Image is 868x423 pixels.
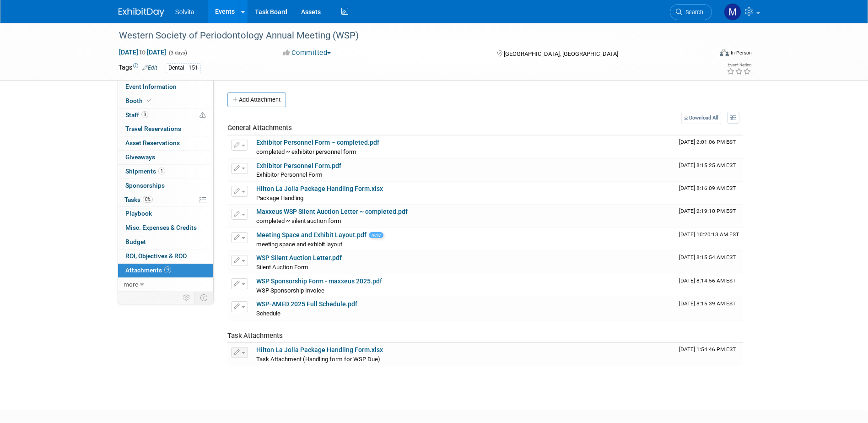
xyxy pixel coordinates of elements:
a: Hilton La Jolla Package Handling Form.xlsx [256,346,383,353]
span: more [124,281,138,288]
a: Giveaways [118,151,213,164]
span: completed ~ exhibitor personnel form [256,148,356,155]
a: Attachments9 [118,264,213,277]
span: General Attachments [227,124,292,132]
span: Travel Reservations [125,125,181,132]
a: Search [670,4,712,20]
td: Personalize Event Tab Strip [179,292,195,304]
a: Sponsorships [118,179,213,193]
a: Travel Reservations [118,122,213,136]
span: meeting space and exhibit layout [256,241,342,248]
span: Silent Auction Form [256,264,308,271]
a: Exhibitor Personnel Form ~ completed.pdf [256,139,379,146]
span: Task Attachments [227,331,283,340]
span: 9 [164,266,171,273]
span: Exhibitor Personnel Form [256,171,323,178]
i: Booth reservation complete [147,98,151,103]
a: Exhibitor Personnel Form.pdf [256,162,341,169]
span: Upload Timestamp [679,139,736,145]
span: Upload Timestamp [679,300,736,307]
a: WSP-AMED 2025 Full Schedule.pdf [256,300,357,308]
span: Upload Timestamp [679,208,736,214]
span: 3 [141,111,148,118]
td: Upload Timestamp [675,274,743,297]
div: Event Rating [727,63,751,67]
a: Maxxeus WSP Silent Auction Letter ~ completed.pdf [256,208,408,215]
span: Shipments [125,168,165,175]
td: Upload Timestamp [675,297,743,320]
a: WSP Silent Auction Letter.pdf [256,254,342,261]
span: new [369,232,383,238]
span: Solvita [175,8,194,16]
td: Upload Timestamp [675,205,743,228]
td: Upload Timestamp [675,136,743,158]
a: Meeting Space and Exhibit Layout.pdf [256,231,367,239]
span: Attachments [125,266,171,274]
button: Add Attachment [227,92,286,107]
span: Upload Timestamp [679,185,736,191]
img: Format-Inperson.png [720,49,729,56]
td: Upload Timestamp [675,159,743,182]
span: Booth [125,97,153,104]
span: Upload Timestamp [679,277,736,284]
span: Giveaways [125,153,155,161]
a: Playbook [118,207,213,221]
span: Sponsorships [125,182,165,189]
td: Upload Timestamp [675,251,743,274]
a: Hilton La Jolla Package Handling Form.xlsx [256,185,383,192]
a: Booth [118,94,213,108]
span: Upload Timestamp [679,346,736,352]
td: Upload Timestamp [675,343,743,366]
a: Event Information [118,80,213,94]
button: Committed [280,48,334,58]
span: Package Handling [256,195,303,201]
td: Toggle Event Tabs [194,292,213,304]
a: WSP Sponsorship Form - maxxeus 2025.pdf [256,277,382,285]
span: [DATE] [DATE] [119,48,167,56]
span: Tasks [124,196,153,203]
a: ROI, Objectives & ROO [118,249,213,263]
img: ExhibitDay [119,8,164,17]
a: Download All [681,112,721,124]
span: Upload Timestamp [679,254,736,260]
span: WSP Sponsorship Invoice [256,287,324,294]
span: Search [682,9,703,16]
a: more [118,278,213,292]
td: Upload Timestamp [675,182,743,205]
span: completed ~ silent auction form [256,217,341,224]
a: Asset Reservations [118,136,213,150]
a: Staff3 [118,108,213,122]
span: Event Information [125,83,177,90]
span: 1 [158,168,165,174]
span: Misc. Expenses & Credits [125,224,197,231]
span: Playbook [125,210,152,217]
span: to [138,49,147,56]
a: Edit [142,65,157,71]
span: Asset Reservations [125,139,180,146]
span: Potential Scheduling Conflict -- at least one attendee is tagged in another overlapping event. [199,111,206,119]
a: Shipments1 [118,165,213,179]
img: Matthew Burns [724,3,741,21]
td: Upload Timestamp [675,228,743,251]
a: Budget [118,235,213,249]
div: Western Society of Periodontology Annual Meeting (WSP) [116,27,698,44]
span: Schedule [256,310,280,317]
span: (3 days) [168,50,187,56]
span: Staff [125,111,148,119]
span: ROI, Objectives & ROO [125,252,187,260]
div: In-Person [730,49,752,56]
span: Upload Timestamp [679,231,739,238]
span: Task Attachment (Handling form for WSP Due) [256,356,380,363]
span: 0% [143,196,153,203]
a: Misc. Expenses & Credits [118,221,213,235]
td: Tags [119,63,157,73]
span: Budget [125,238,146,245]
div: Dental - 151 [166,63,201,73]
span: [GEOGRAPHIC_DATA], [GEOGRAPHIC_DATA] [504,50,618,57]
a: Tasks0% [118,193,213,207]
div: Event Format [658,48,752,61]
span: Upload Timestamp [679,162,736,168]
